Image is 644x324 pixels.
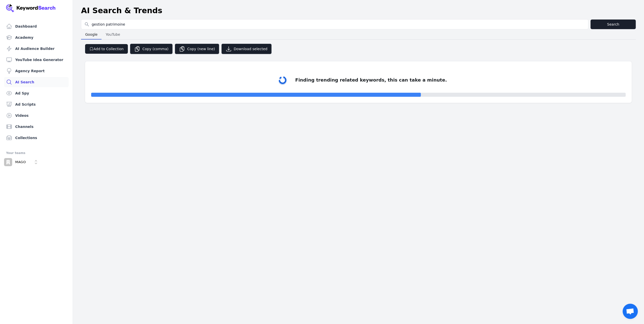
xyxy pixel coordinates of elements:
[6,150,67,156] div: Your teams
[83,31,100,38] span: Google
[591,20,636,29] button: Search
[4,32,69,43] a: Academy
[4,99,69,109] a: Ad Scripts
[6,4,56,12] img: Your Company
[85,44,128,54] button: Add to Collection
[4,44,69,54] a: AI Audience Builder
[81,20,588,29] input: Search
[4,77,69,87] a: AI Search
[4,21,69,31] a: Dashboard
[4,55,69,65] a: YouTube Idea Generator
[81,6,162,15] h1: AI Search & Trends
[175,44,219,54] button: Copy (new line)
[4,158,40,166] button: Open organization switcher
[15,160,26,164] p: MAGO
[4,133,69,143] a: Collections
[4,158,12,166] img: MAGO
[295,77,447,84] div: Finding trending related keywords, this can take a minute.
[130,44,173,54] button: Copy (comma)
[4,110,69,121] a: Videos
[221,44,272,54] button: Download selected
[4,66,69,76] a: Agency Report
[4,88,69,98] a: Ad Spy
[623,304,638,319] div: Open chat
[4,122,69,132] a: Channels
[104,31,122,38] span: YouTube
